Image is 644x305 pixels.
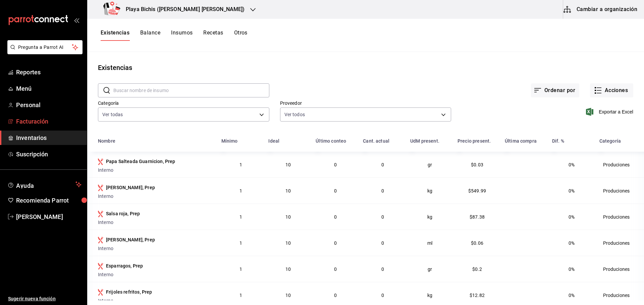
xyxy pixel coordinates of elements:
[280,101,451,105] label: Proveedor
[470,293,485,298] span: $12.82
[98,63,132,73] div: Existencias
[458,138,491,144] div: Precio present.
[98,138,115,144] div: Nombre
[569,266,575,272] span: 0%
[203,29,223,41] button: Recetas
[406,256,453,282] td: gr
[569,240,575,246] span: 0%
[16,117,82,126] span: Facturación
[381,214,384,220] span: 0
[18,44,72,51] span: Pregunta a Parrot AI
[285,240,291,246] span: 10
[234,29,248,41] button: Otros
[406,230,453,256] td: ml
[381,240,384,246] span: 0
[16,150,82,159] span: Suscripción
[285,162,291,167] span: 10
[106,262,143,269] div: Esparragos, Prep
[590,83,633,97] button: Acciones
[221,138,238,144] div: Mínimo
[595,177,644,204] td: Produciones
[16,84,82,93] span: Menú
[16,180,73,188] span: Ayuda
[599,138,621,144] div: Categoría
[334,162,337,167] span: 0
[239,266,242,272] span: 1
[587,108,633,116] button: Exportar a Excel
[98,193,213,200] div: Interno
[120,5,245,13] h3: Playa Bichis ([PERSON_NAME] [PERSON_NAME])
[471,240,483,246] span: $0.06
[471,162,483,167] span: $0.03
[98,211,103,217] svg: Insumo producido
[113,84,269,97] input: Buscar nombre de insumo
[239,240,242,246] span: 1
[381,293,384,298] span: 0
[334,240,337,246] span: 0
[98,245,213,252] div: Interno
[140,29,160,41] button: Balance
[334,266,337,272] span: 0
[363,138,389,144] div: Cant. actual
[101,29,129,41] button: Existencias
[284,111,305,118] span: Ver todos
[106,236,155,243] div: [PERSON_NAME], Prep
[98,271,213,278] div: Interno
[406,204,453,230] td: kg
[268,138,279,144] div: Ideal
[106,158,175,165] div: Papa Salteada Guarnicion, Prep
[285,293,291,298] span: 10
[98,263,103,270] svg: Insumo producido
[334,188,337,194] span: 0
[569,293,575,298] span: 0%
[470,214,485,220] span: $87.38
[239,162,242,167] span: 1
[285,188,291,194] span: 10
[595,204,644,230] td: Produciones
[239,188,242,194] span: 1
[7,40,83,54] button: Pregunta a Parrot AI
[316,138,346,144] div: Último conteo
[531,83,579,97] button: Ordenar por
[16,68,82,77] span: Reportes
[406,152,453,177] td: gr
[381,188,384,194] span: 0
[8,295,82,302] span: Sugerir nueva función
[106,210,140,217] div: Salsa roja, Prep
[106,289,152,295] div: Frijoles refritos, Prep
[239,293,242,298] span: 1
[595,256,644,282] td: Produciones
[98,219,213,226] div: Interno
[171,29,193,41] button: Insumos
[334,293,337,298] span: 0
[239,214,242,220] span: 1
[334,214,337,220] span: 0
[98,297,213,304] div: Interno
[595,230,644,256] td: Produciones
[16,133,82,142] span: Inventarios
[102,111,123,118] span: Ver todas
[410,138,439,144] div: UdM present.
[98,167,213,173] div: Interno
[98,289,103,296] svg: Insumo producido
[5,49,83,56] a: Pregunta a Parrot AI
[472,266,482,272] span: $0.2
[569,214,575,220] span: 0%
[595,152,644,177] td: Produciones
[101,29,248,41] div: navigation tabs
[16,100,82,109] span: Personal
[98,237,103,243] svg: Insumo producido
[16,196,82,205] span: Recomienda Parrot
[505,138,537,144] div: Última compra
[285,214,291,220] span: 10
[468,188,486,194] span: $549.99
[285,266,291,272] span: 10
[106,184,155,191] div: [PERSON_NAME], Prep
[16,212,82,221] span: [PERSON_NAME]
[98,184,103,191] svg: Insumo producido
[381,266,384,272] span: 0
[406,177,453,204] td: kg
[569,188,575,194] span: 0%
[569,162,575,167] span: 0%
